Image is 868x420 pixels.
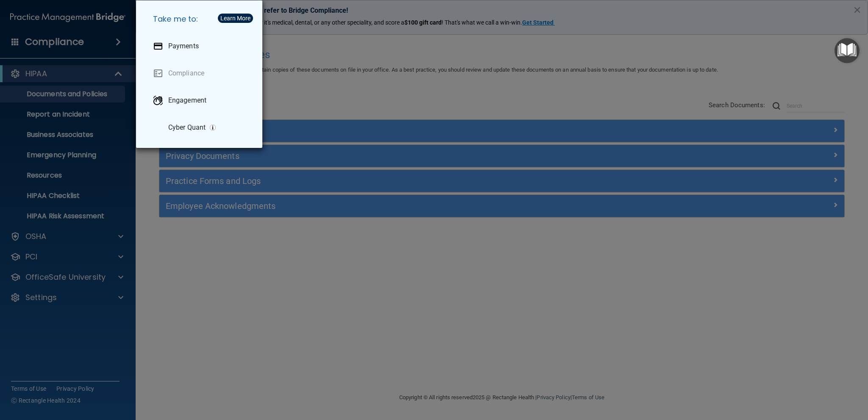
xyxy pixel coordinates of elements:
[146,89,256,112] a: Engagement
[218,14,253,23] button: Learn More
[146,116,256,139] a: Cyber Quant
[146,61,256,85] a: Compliance
[168,42,199,50] p: Payments
[146,7,256,31] h5: Take me to:
[146,34,256,58] a: Payments
[835,38,860,63] button: Open Resource Center
[168,123,206,132] p: Cyber Quant
[220,15,250,21] div: Learn More
[168,96,206,105] p: Engagement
